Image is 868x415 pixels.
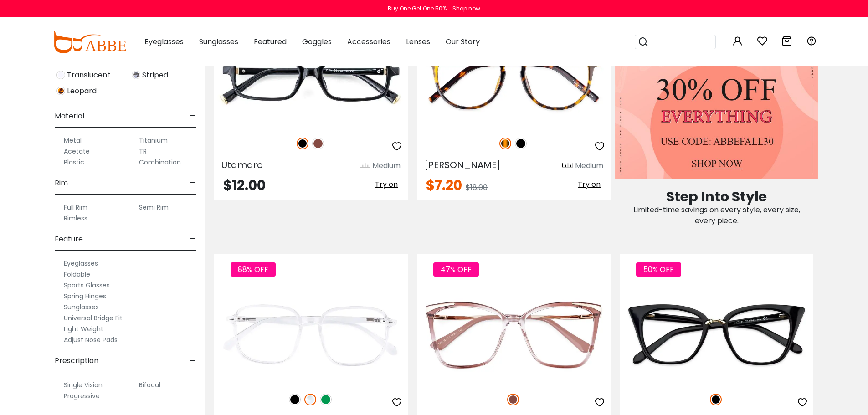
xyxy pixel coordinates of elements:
span: - [190,105,196,127]
img: Tortoise Callie - Combination ,Universal Bridge Fit [417,31,611,128]
span: Step Into Style [666,187,767,206]
label: Single Vision [64,379,103,390]
label: Plastic [64,157,84,168]
img: Fclear Phoarium - Plastic ,Universal Bridge Fit [214,287,408,384]
label: Acetate [64,146,90,157]
span: - [190,350,196,372]
img: Brown [312,138,324,149]
span: Accessories [347,36,390,47]
img: Black [515,138,527,149]
img: Leopard [56,87,65,95]
span: Our Story [446,36,480,47]
span: Rim [55,172,68,194]
img: Clear [304,394,316,405]
label: Light Weight [64,323,103,334]
img: Striped [132,71,140,79]
label: Progressive [64,390,100,401]
div: Medium [372,160,401,171]
span: Eyeglasses [144,36,184,47]
span: Try on [578,179,601,190]
span: Goggles [302,36,332,47]
span: Feature [55,228,83,250]
label: Foldable [64,269,90,280]
span: Striped [142,70,168,81]
label: Sports Glasses [64,280,110,291]
span: 88% OFF [231,262,276,277]
img: Tortoise [499,138,511,149]
span: $12.00 [223,175,266,195]
label: Titanium [139,135,168,146]
span: Utamaro [221,159,263,171]
span: Prescription [55,350,98,372]
img: Black [289,394,301,405]
label: Semi Rim [139,202,169,213]
label: Bifocal [139,379,160,390]
img: Brown Sluggard - TR ,Universal Bridge Fit [417,287,611,384]
img: size ruler [360,163,370,169]
span: Translucent [67,70,110,81]
label: TR [139,146,147,157]
span: - [190,228,196,250]
span: - [190,172,196,194]
label: Eyeglasses [64,258,98,269]
span: 50% OFF [636,262,681,277]
span: 47% OFF [433,262,479,277]
a: Shop now [448,5,480,12]
span: Material [55,105,84,127]
span: Sunglasses [199,36,238,47]
span: Leopard [67,86,97,97]
img: size ruler [562,163,573,169]
span: Limited-time savings on every style, every size, every piece. [633,205,800,226]
img: Green [320,394,332,405]
label: Adjust Nose Pads [64,334,118,345]
div: Buy One Get One 50% [388,5,447,13]
button: Try on [575,179,603,190]
div: Medium [575,160,603,171]
label: Sunglasses [64,302,99,313]
img: abbeglasses.com [51,31,126,53]
span: $18.00 [466,182,488,193]
label: Spring Hinges [64,291,106,302]
span: $7.20 [426,175,462,195]
label: Metal [64,135,82,146]
span: Try on [375,179,398,190]
label: Rimless [64,213,87,224]
label: Full Rim [64,202,87,213]
label: Combination [139,157,181,168]
span: Featured [254,36,287,47]
img: Brown [507,394,519,405]
label: Universal Bridge Fit [64,313,123,323]
img: Black [297,138,308,149]
button: Try on [372,179,401,190]
img: Black [710,394,722,405]
img: Black Utamaro - TR ,Universal Bridge Fit [214,31,408,128]
img: Translucent [56,71,65,79]
div: Shop now [452,5,480,13]
span: Lenses [406,36,430,47]
span: [PERSON_NAME] [424,159,501,171]
img: Black Damara - Acetate,Metal ,Universal Bridge Fit [620,287,813,384]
